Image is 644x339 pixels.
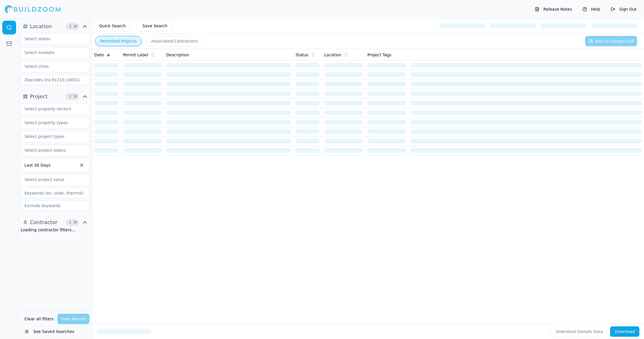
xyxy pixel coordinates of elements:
[324,52,341,58] span: Location
[21,75,89,85] input: Zipcodes (ex:91210,10001)
[580,5,603,14] button: Help
[166,52,189,58] span: Description
[95,36,142,46] button: Permitted Projects
[21,104,82,114] input: Select property sectors
[21,92,89,101] button: Project2Clear Project filters
[296,52,308,58] span: Status
[21,326,89,337] button: See Saved Searches
[67,219,73,225] span: 1
[21,201,89,211] input: Exclude keywords
[30,93,48,101] span: Project
[21,47,82,58] input: Select markets
[21,188,89,198] input: Keywords (ex: solar, thermal)
[21,145,82,155] input: Select project status
[21,227,89,233] div: Loading contractor filters…
[21,22,89,31] button: Location3Clear Location filters
[367,52,391,58] span: Project Tags
[94,52,104,58] span: Date
[73,221,78,224] span: Clear Contractor filters
[67,94,73,99] span: 2
[73,95,78,98] span: Clear Project filters
[67,24,73,29] span: 3
[94,21,131,31] button: Quick Search
[21,131,82,142] input: Select project types
[21,218,89,227] button: Contractor1Clear Contractor filters
[30,22,52,30] span: Location
[23,314,55,324] button: Clear all filters
[30,218,57,226] span: Contractor
[532,5,575,14] button: Release Notes
[608,5,639,14] button: Sign Out
[21,118,82,128] input: Select property types
[21,174,82,185] input: Select project value
[137,21,172,31] button: Save Search
[123,52,148,58] span: Permit Label
[21,61,82,72] input: Select cities
[146,36,203,46] button: Associated Contractors
[21,34,82,44] input: Select states
[73,25,78,28] span: Clear Location filters
[610,326,639,337] button: Download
